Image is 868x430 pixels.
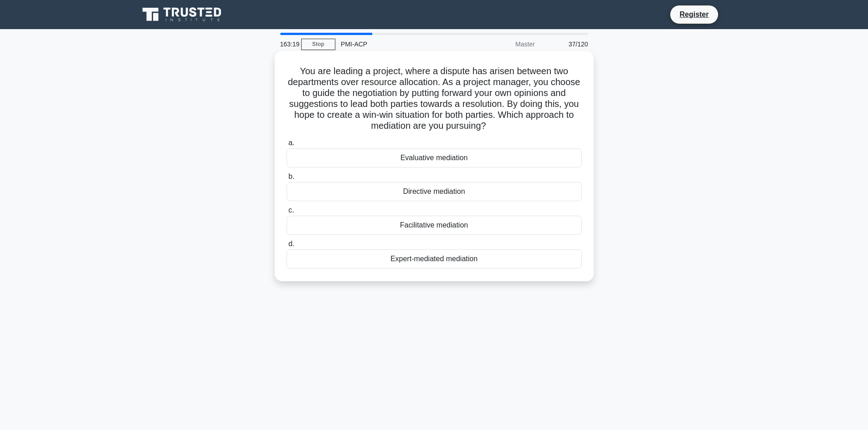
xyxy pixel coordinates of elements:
[301,39,335,50] a: Stop
[287,216,582,235] div: Facilitative mediation
[674,9,714,20] a: Register
[288,206,294,214] span: c.
[540,35,594,53] div: 37/120
[287,249,582,268] div: Expert-mediated mediation
[288,172,294,180] span: b.
[461,35,540,53] div: Master
[275,35,301,53] div: 163:19
[287,148,582,167] div: Evaluative mediation
[335,35,461,53] div: PMI-ACP
[287,182,582,201] div: Directive mediation
[286,66,583,132] h5: You are leading a project, where a dispute has arisen between two departments over resource alloc...
[288,240,294,248] span: d.
[288,139,294,147] span: a.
